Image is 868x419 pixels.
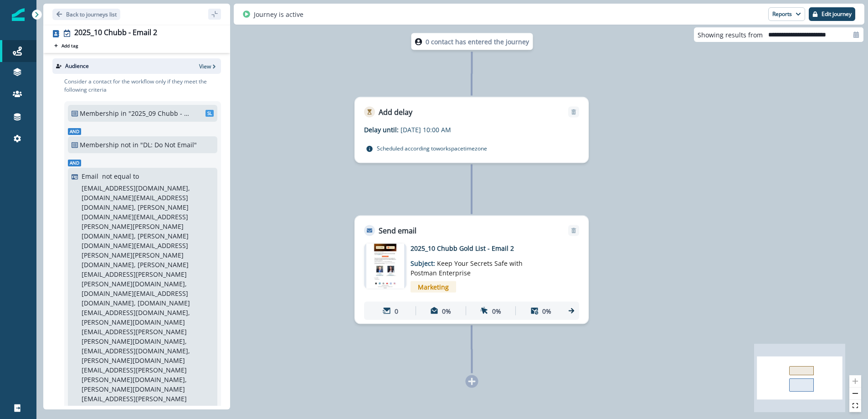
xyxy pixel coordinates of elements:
p: 0% [542,306,551,316]
p: not in [121,140,139,150]
p: 0% [442,306,451,316]
p: "DL: Do Not Email" [140,140,202,150]
span: And [68,128,81,135]
p: [DATE] 10:00 AM [401,125,514,134]
button: sidebar collapse toggle [208,9,221,20]
p: Showing results from [698,30,763,40]
div: Send emailRemoveemail asset unavailable2025_10 Chubb Gold List - Email 2Subject: Keep Your Secret... [354,216,589,324]
button: Go back [52,9,120,20]
p: 0 [395,306,398,316]
span: And [68,160,81,166]
p: in [121,109,127,118]
p: Send email [379,225,416,236]
g: Edge from 09020f2b-b1e3-457d-a4c2-12ac2cf5300e to node-add-under-2cebed9b-328c-4691-b9f5-89c67e6e... [472,326,472,373]
button: Add tag [52,42,80,49]
p: View [199,62,211,70]
p: not equal to [102,171,139,181]
button: zoom out [849,388,861,400]
p: Back to journeys list [66,10,117,18]
g: Edge from node-dl-count to 37bf1ae2-c82b-4097-ba61-b5df1b9ec5e9 [472,52,472,96]
p: 2025_10 Chubb Gold List - Email 2 [411,243,556,253]
div: Add delayRemoveDelay until:[DATE] 10:00 AMScheduled according toworkspacetimezone [354,97,589,163]
p: Consider a contact for the workflow only if they meet the following criteria [64,78,221,94]
button: Edit journey [809,7,855,21]
p: "2025_09 Chubb - Free Users - Email 1" [128,109,190,118]
span: Keep Your Secrets Safe with Postman Enterprise [411,259,523,277]
p: 0% [492,306,501,316]
button: View [199,62,217,70]
p: Journey is active [254,10,303,19]
p: Add tag [62,43,78,48]
p: 0 contact has entered the journey [426,37,529,47]
img: email asset unavailable [366,243,404,289]
button: Reports [768,7,805,21]
p: Add delay [379,107,412,118]
button: fit view [849,400,861,412]
div: 0 contact has entered the journey [385,33,560,50]
p: Audience [65,62,89,70]
div: 2025_10 Chubb - Email 2 [74,28,157,38]
img: Inflection [12,8,25,21]
span: SL [205,110,214,117]
p: Delay until: [364,125,401,134]
span: Marketing [411,281,456,293]
p: Email [82,171,98,181]
p: Subject: [411,253,524,278]
p: Membership [80,109,119,118]
p: Membership [80,140,119,150]
p: Scheduled according to workspace timezone [377,144,487,153]
p: Edit journey [822,11,852,17]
